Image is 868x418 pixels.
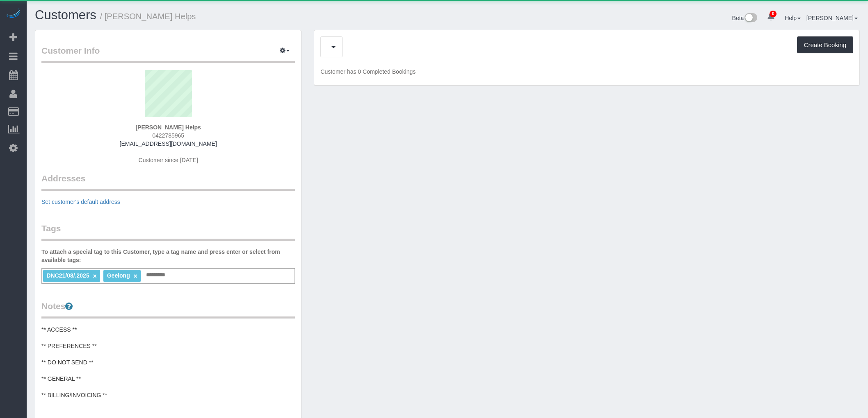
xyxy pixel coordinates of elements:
[46,272,89,279] span: DNC21/08/.2025
[763,8,779,26] a: 0
[806,15,858,21] a: [PERSON_NAME]
[135,124,201,131] strong: [PERSON_NAME] Helps
[41,300,295,319] legend: Notes
[770,11,777,17] span: 0
[134,273,137,280] a: ×
[320,68,853,76] p: Customer has 0 Completed Bookings
[797,36,853,54] button: Create Booking
[785,15,801,21] a: Help
[35,8,96,22] a: Customers
[41,199,120,205] a: Set customer's default address
[732,15,758,21] a: Beta
[41,222,295,241] legend: Tags
[139,157,198,163] span: Customer since [DATE]
[5,8,21,20] img: Automaid Logo
[100,12,196,21] small: / [PERSON_NAME] Helps
[41,45,295,63] legend: Customer Info
[152,132,184,139] span: 0422785965
[41,248,295,264] label: To attach a special tag to this Customer, type a tag name and press enter or select from availabl...
[744,13,757,24] img: New interface
[107,272,130,279] span: Geelong
[93,273,97,280] a: ×
[120,140,217,147] a: [EMAIL_ADDRESS][DOMAIN_NAME]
